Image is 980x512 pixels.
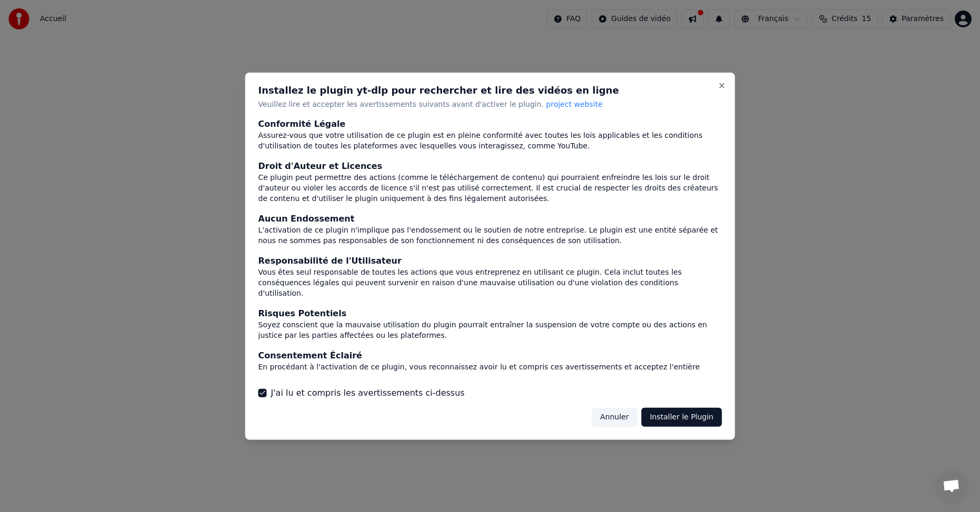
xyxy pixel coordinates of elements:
div: Vous êtes seul responsable de toutes les actions que vous entreprenez en utilisant ce plugin. Cel... [258,267,722,299]
div: Soyez conscient que la mauvaise utilisation du plugin pourrait entraîner la suspension de votre c... [258,320,722,341]
p: Veuillez lire et accepter les avertissements suivants avant d'activer le plugin. [258,99,722,109]
h2: Installez le plugin yt-dlp pour rechercher et lire des vidéos en ligne [258,85,722,95]
div: Risques Potentiels [258,307,722,320]
div: Conformité Légale [258,118,722,130]
div: Ce plugin peut permettre des actions (comme le téléchargement de contenu) qui pourraient enfreind... [258,173,722,204]
button: Annuler [592,408,637,427]
button: Installer le Plugin [642,408,722,427]
div: Consentement Éclairé [258,349,722,362]
div: En procédant à l'activation de ce plugin, vous reconnaissez avoir lu et compris ces avertissement... [258,362,722,383]
div: Responsabilité de l'Utilisateur [258,255,722,267]
label: J'ai lu et compris les avertissements ci-dessus [271,387,465,399]
div: Droit d'Auteur et Licences [258,160,722,173]
div: L'activation de ce plugin n'implique pas l'endossement ou le soutien de notre entreprise. Le plug... [258,225,722,246]
div: Aucun Endossement [258,213,722,225]
div: Assurez-vous que votre utilisation de ce plugin est en pleine conformité avec toutes les lois app... [258,130,722,152]
span: project website [546,99,603,108]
